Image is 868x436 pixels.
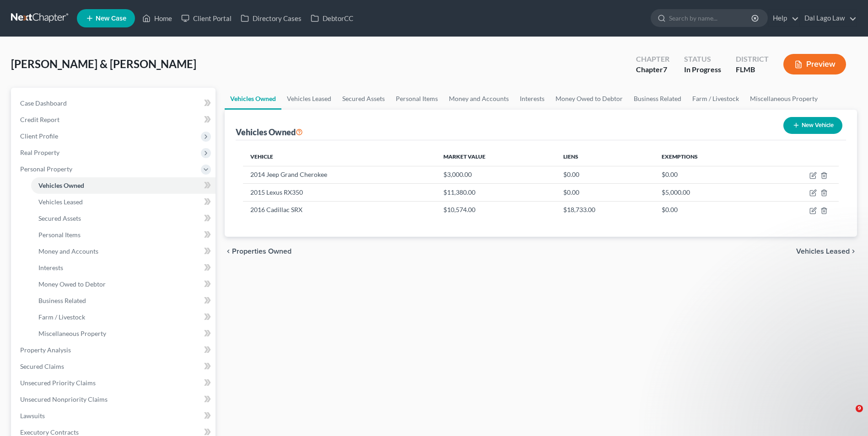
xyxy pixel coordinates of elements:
td: $18,733.00 [556,201,654,218]
a: Farm / Livestock [31,309,216,325]
div: Chapter [636,54,669,64]
div: FLMB [736,64,769,75]
a: Vehicles Leased [281,88,337,110]
i: chevron_left [225,248,232,255]
a: Vehicles Owned [225,88,281,110]
div: Chapter [636,64,669,75]
iframe: Intercom live chat [837,405,859,427]
span: [PERSON_NAME] & [PERSON_NAME] [11,57,196,70]
a: Personal Items [31,227,216,243]
td: $10,574.00 [436,201,556,218]
a: Secured Claims [13,358,216,375]
a: Business Related [628,88,687,110]
button: Preview [783,54,846,74]
a: Secured Assets [31,210,216,227]
span: New Case [96,15,126,22]
span: Interests [38,264,63,271]
a: Interests [31,260,216,276]
span: 9 [856,405,863,412]
a: Vehicles Owned [31,177,216,194]
span: Properties Owned [232,248,291,255]
span: Real Property [20,149,59,156]
a: Farm / Livestock [687,88,744,110]
td: $0.00 [654,166,761,183]
a: Miscellaneous Property [31,325,216,342]
a: Unsecured Nonpriority Claims [13,391,216,408]
span: Personal Property [20,165,72,173]
button: chevron_left Properties Owned [225,248,291,255]
a: Secured Assets [337,88,390,110]
td: $3,000.00 [436,166,556,183]
a: Lawsuits [13,408,216,424]
a: Home [138,10,177,27]
td: $0.00 [556,184,654,201]
span: Money Owed to Debtor [38,280,106,288]
td: 2014 Jeep Grand Cherokee [243,166,436,183]
span: Credit Report [20,116,59,123]
span: Vehicles Leased [38,198,83,206]
span: Vehicles Owned [38,181,84,189]
a: Money Owed to Debtor [550,88,628,110]
button: New Vehicle [783,117,842,134]
a: Money and Accounts [443,88,514,110]
th: Vehicle [243,148,436,166]
a: DebtorCC [306,10,358,27]
a: Property Analysis [13,342,216,358]
span: Personal Items [38,231,81,239]
div: Status [684,54,721,64]
th: Market Value [436,148,556,166]
td: 2016 Cadillac SRX [243,201,436,218]
span: Property Analysis [20,346,71,354]
span: Executory Contracts [20,428,79,436]
div: Vehicles Owned [236,127,303,138]
a: Interests [514,88,550,110]
a: Help [768,10,799,27]
span: Money and Accounts [38,247,98,255]
a: Case Dashboard [13,95,216,112]
td: $0.00 [556,166,654,183]
span: Secured Claims [20,362,64,370]
div: District [736,54,769,64]
span: Unsecured Priority Claims [20,379,96,387]
span: Farm / Livestock [38,313,85,321]
a: Business Related [31,292,216,309]
td: 2015 Lexus RX350 [243,184,436,201]
a: Dal Lago Law [800,10,857,27]
a: Unsecured Priority Claims [13,375,216,391]
a: Client Portal [177,10,236,27]
a: Vehicles Leased [31,194,216,210]
td: $11,380.00 [436,184,556,201]
span: Secured Assets [38,214,81,222]
span: Case Dashboard [20,99,67,107]
span: Miscellaneous Property [38,330,106,337]
a: Directory Cases [236,10,306,27]
td: $0.00 [654,201,761,218]
input: Search by name... [669,10,753,27]
span: Unsecured Nonpriority Claims [20,395,108,403]
th: Liens [556,148,654,166]
div: In Progress [684,64,721,75]
span: Lawsuits [20,412,45,420]
span: Business Related [38,297,86,304]
td: $5,000.00 [654,184,761,201]
span: Client Profile [20,132,58,140]
a: Personal Items [390,88,443,110]
a: Miscellaneous Property [744,88,823,110]
a: Money Owed to Debtor [31,276,216,292]
th: Exemptions [654,148,761,166]
span: 7 [663,65,667,74]
a: Credit Report [13,112,216,128]
a: Money and Accounts [31,243,216,260]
